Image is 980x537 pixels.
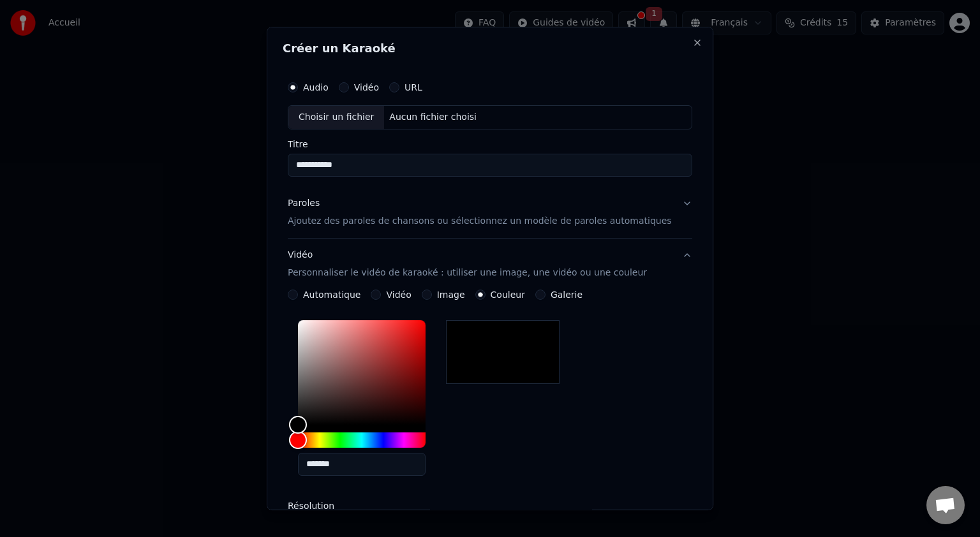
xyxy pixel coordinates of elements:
label: Automatique [303,290,360,299]
p: Ajoutez des paroles de chansons ou sélectionnez un modèle de paroles automatiques [288,215,672,228]
label: Galerie [551,290,583,299]
div: Choisir un fichier [288,106,384,129]
div: Color [298,320,426,425]
label: Audio [303,83,329,92]
label: Couleur [491,290,525,299]
label: Titre [288,140,692,149]
label: Image [437,290,465,299]
div: Paroles [288,197,320,210]
div: Aucun fichier choisi [385,111,482,124]
label: Résolution [288,501,415,510]
button: VidéoPersonnaliser le vidéo de karaoké : utiliser une image, une vidéo ou une couleur [288,239,692,290]
button: ParolesAjoutez des paroles de chansons ou sélectionnez un modèle de paroles automatiques [288,187,692,238]
label: Vidéo [354,83,379,92]
h2: Créer un Karaoké [283,43,697,54]
div: Vidéo [288,249,647,279]
label: Vidéo [387,290,412,299]
p: Personnaliser le vidéo de karaoké : utiliser une image, une vidéo ou une couleur [288,267,647,279]
label: URL [405,83,422,92]
div: Hue [298,432,426,448]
